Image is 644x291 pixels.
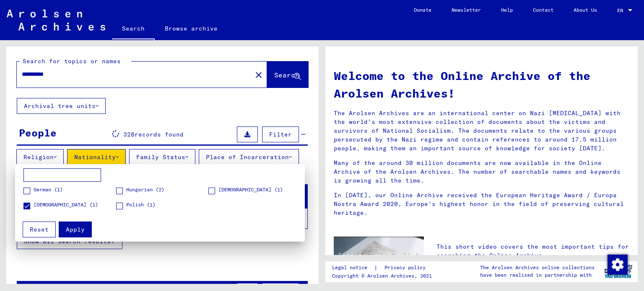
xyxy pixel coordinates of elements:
img: Zustimmung ändern [608,255,628,275]
button: Apply [59,221,92,237]
span: Apply [66,226,85,233]
span: Polish (1) [126,201,156,209]
span: [DEMOGRAPHIC_DATA] (1) [34,201,98,209]
span: [DEMOGRAPHIC_DATA] (1) [218,186,283,193]
span: German (1) [34,186,63,193]
span: Reset [30,226,49,233]
button: Reset [23,221,56,237]
span: Hungarian (2) [126,186,164,193]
